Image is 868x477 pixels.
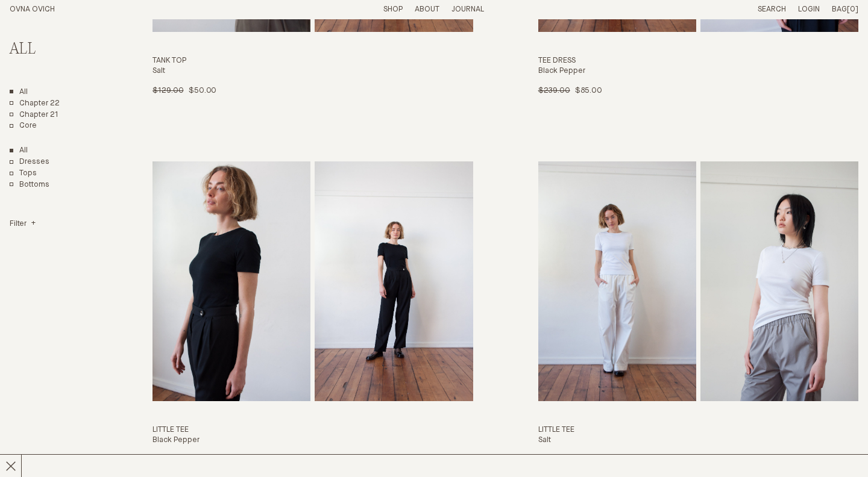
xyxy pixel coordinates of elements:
h4: Salt [153,66,473,76]
h2: All [10,41,107,58]
a: Little Tee [153,161,473,466]
h3: Little Tee [153,425,473,435]
a: Bottoms [10,180,49,190]
a: Shop [383,5,403,13]
a: Core [10,121,37,131]
a: Journal [451,5,484,13]
summary: About [415,5,439,15]
span: $85.00 [575,87,602,95]
h3: Little Tee [538,425,858,435]
img: Little Tee [538,161,696,402]
span: [0] [847,5,858,13]
img: Little Tee [153,161,310,402]
a: Login [798,5,820,13]
summary: Filter [10,219,36,229]
h4: Black Pepper [153,435,473,446]
a: Tops [10,169,37,179]
a: Home [10,5,55,13]
h3: Tee Dress [538,56,858,66]
h4: Black Pepper [538,66,858,76]
a: All [10,87,28,98]
span: Bag [832,5,847,13]
a: Chapter 22 [10,99,60,109]
a: Search [758,5,786,13]
a: Show All [10,146,28,156]
h4: Salt [538,435,858,446]
h3: Tank Top [153,56,473,66]
span: $239.00 [538,87,570,95]
a: Dresses [10,157,49,167]
a: Little Tee [538,161,858,466]
a: Chapter 21 [10,110,58,120]
span: $129.00 [153,87,183,95]
span: $50.00 [189,87,216,95]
